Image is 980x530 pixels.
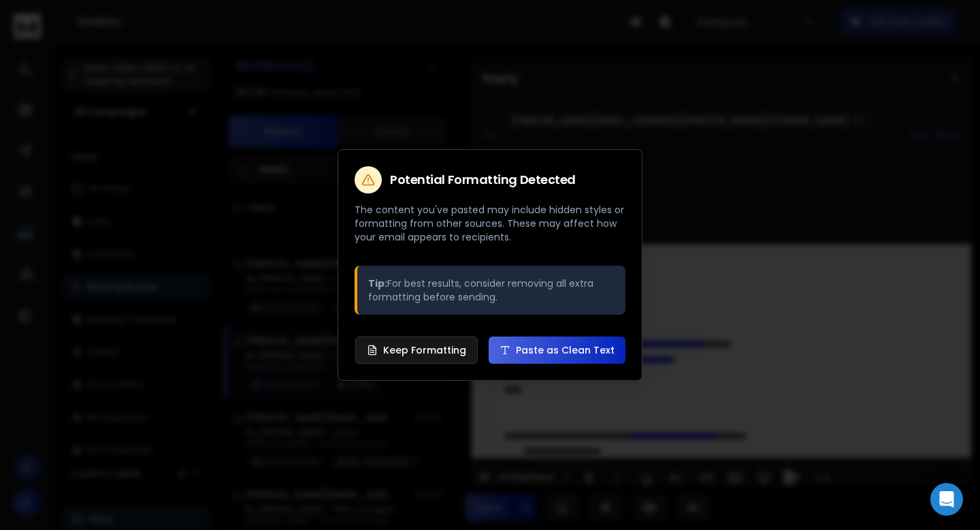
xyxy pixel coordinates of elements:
[368,277,387,290] strong: Tip:
[390,174,576,186] h2: Potential Formatting Detected
[355,203,625,244] p: The content you've pasted may include hidden styles or formatting from other sources. These may a...
[368,277,615,304] p: For best results, consider removing all extra formatting before sending.
[489,337,625,364] button: Paste as Clean Text
[930,483,963,516] div: Open Intercom Messenger
[355,337,478,364] button: Keep Formatting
